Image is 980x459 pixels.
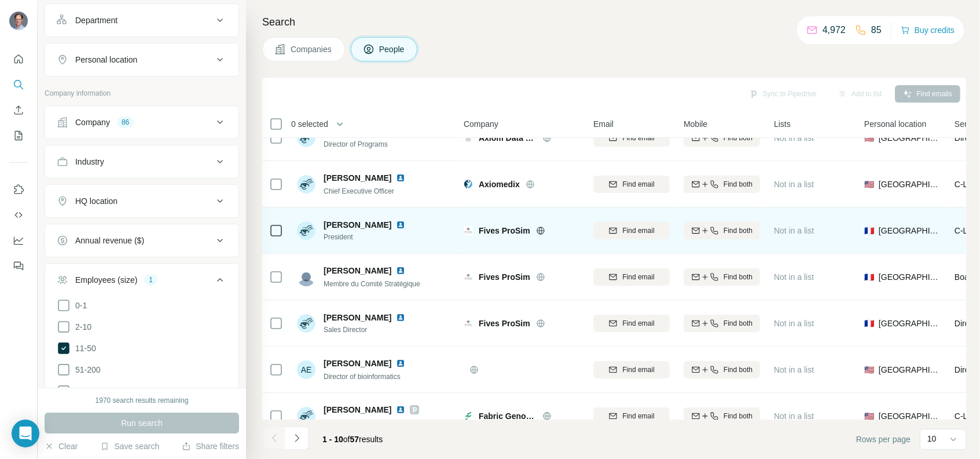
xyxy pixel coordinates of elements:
[350,435,359,444] span: 57
[479,178,520,190] span: Axiomedix
[75,235,144,246] div: Annual revenue ($)
[71,364,101,376] span: 51-200
[343,435,350,444] span: of
[297,360,315,379] div: AE
[45,266,238,298] button: Employees (size)1
[774,365,814,374] span: Not in a list
[324,373,401,381] span: Director of bioinformatics
[297,268,315,286] img: Avatar
[879,178,941,190] span: [GEOGRAPHIC_DATA]
[75,14,118,26] div: Department
[684,222,760,239] button: Find both
[684,118,707,130] span: Mobile
[864,364,874,376] span: 🇺🇸
[724,318,753,329] span: Find both
[774,319,814,328] span: Not in a list
[927,433,937,445] p: 10
[593,361,670,378] button: Find email
[622,272,654,282] span: Find email
[324,139,419,150] span: Director of Programs
[45,6,238,34] button: Department
[9,230,28,251] button: Dashboard
[71,321,91,333] span: 2-10
[297,175,315,194] img: Avatar
[724,411,753,421] span: Find both
[464,226,473,235] img: Logo of Fives ProSim
[774,118,791,130] span: Lists
[396,266,405,275] img: LinkedIn logo
[45,148,238,176] button: Industry
[379,43,406,55] span: People
[324,325,419,335] span: Sales Director
[96,395,189,406] div: 1970 search results remaining
[71,343,96,354] span: 11-50
[871,23,882,37] p: 85
[75,116,110,128] div: Company
[100,440,159,452] button: Save search
[9,205,28,225] button: Use Surfe API
[593,176,670,193] button: Find email
[322,435,343,444] span: 1 - 10
[291,43,333,55] span: Companies
[9,125,28,146] button: My lists
[684,176,760,193] button: Find both
[322,435,383,444] span: results
[879,225,941,236] span: [GEOGRAPHIC_DATA]
[823,23,846,37] p: 4,972
[9,179,28,200] button: Use Surfe on LinkedIn
[684,315,760,332] button: Find both
[464,411,473,421] img: Logo of Fabric Genomics
[182,440,239,452] button: Share filters
[324,265,391,276] span: [PERSON_NAME]
[479,410,537,422] span: Fabric Genomics
[864,225,874,236] span: 🇫🇷
[396,220,405,230] img: LinkedIn logo
[117,117,134,128] div: 86
[297,407,315,425] img: Avatar
[774,226,814,235] span: Not in a list
[262,14,966,30] h4: Search
[724,272,753,282] span: Find both
[396,173,405,183] img: LinkedIn logo
[45,227,238,254] button: Annual revenue ($)
[684,361,760,378] button: Find both
[9,74,28,95] button: Search
[724,365,753,375] span: Find both
[864,118,926,130] span: Personal location
[724,225,753,236] span: Find both
[9,49,28,70] button: Quick start
[324,280,420,288] span: Membre du Comité Stratégique
[774,180,814,189] span: Not in a list
[45,440,78,452] button: Clear
[479,318,530,329] span: Fives ProSim
[622,179,654,190] span: Find email
[324,312,391,323] span: [PERSON_NAME]
[879,318,941,329] span: [GEOGRAPHIC_DATA]
[774,411,814,421] span: Not in a list
[324,187,394,195] span: Chief Executive Officer
[9,256,28,276] button: Feedback
[593,118,614,130] span: Email
[864,410,874,422] span: 🇺🇸
[464,180,473,189] img: Logo of Axiomedix
[324,232,419,242] span: President
[297,314,315,333] img: Avatar
[622,318,654,329] span: Find email
[464,118,498,130] span: Company
[75,156,104,167] div: Industry
[464,272,473,282] img: Logo of Fives ProSim
[464,319,473,328] img: Logo of Fives ProSim
[45,88,239,99] p: Company information
[879,410,941,422] span: [GEOGRAPHIC_DATA]
[622,411,654,421] span: Find email
[879,271,941,283] span: [GEOGRAPHIC_DATA]
[75,195,118,207] div: HQ location
[396,359,405,368] img: LinkedIn logo
[856,434,911,445] span: Rows per page
[75,54,137,65] div: Personal location
[622,225,654,236] span: Find email
[297,221,315,240] img: Avatar
[593,268,670,286] button: Find email
[479,271,530,283] span: Fives ProSim
[45,46,238,74] button: Personal location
